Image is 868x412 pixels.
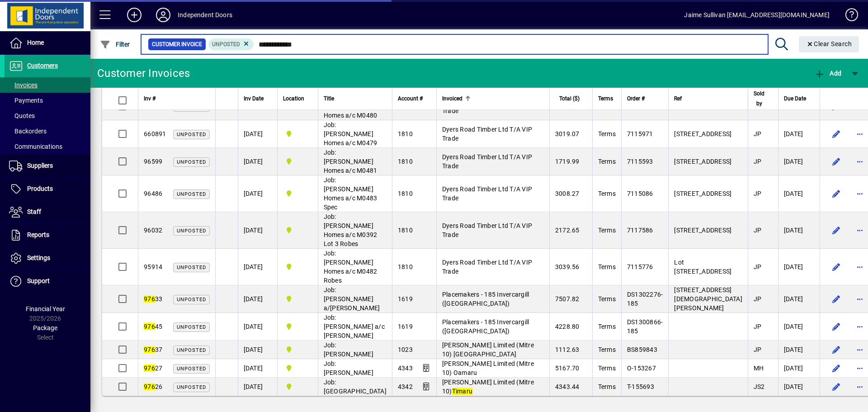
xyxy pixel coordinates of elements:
td: 3019.07 [549,120,592,148]
span: Terms [598,130,616,137]
button: More options [853,186,867,201]
span: Support [27,277,50,284]
span: 7115776 [627,263,653,270]
span: Timaru [283,294,312,304]
span: Timaru [283,129,312,139]
td: [DATE] [778,285,820,313]
div: Inv # [144,94,210,104]
span: Unposted [177,297,206,303]
span: 96032 [144,227,162,234]
td: [DATE] [238,212,277,249]
span: Timaru [283,322,312,331]
span: Inv Date [244,94,264,104]
span: Quotes [9,112,35,119]
td: [DATE] [778,313,820,341]
span: Total ($) [559,94,580,104]
button: More options [853,379,867,394]
span: Suppliers [27,162,53,169]
td: 5167.70 [549,359,592,378]
span: 37 [144,346,162,353]
a: Communications [5,139,90,154]
button: Edit [829,260,844,274]
em: Timaru [452,388,473,395]
span: MH [754,365,764,372]
button: More options [853,260,867,274]
span: 95914 [144,263,162,270]
span: 96599 [144,158,162,165]
span: 1810 [398,227,413,234]
td: [DATE] [238,175,277,212]
span: 1810 [398,263,413,270]
button: Edit [829,292,844,306]
button: Edit [829,361,844,375]
span: Products [27,185,53,192]
span: JS2 [754,383,765,390]
span: Timaru [283,382,312,392]
span: Job: [PERSON_NAME] Homes a/c M0483 Spec [324,176,377,211]
div: Sold by [754,89,773,109]
span: Terms [598,323,616,330]
span: Terms [598,295,616,303]
span: Unposted [177,347,206,353]
span: 1023 [398,346,413,353]
span: Terms [598,158,616,165]
span: JP [754,323,762,330]
span: JP [754,263,762,270]
span: [STREET_ADDRESS] [674,130,731,137]
em: 976 [144,365,155,372]
button: Profile [149,7,178,23]
span: Terms [598,383,616,390]
span: Communications [9,143,62,150]
a: Home [5,32,90,54]
span: Job: [PERSON_NAME] a/c [PERSON_NAME] [324,314,385,339]
span: 1810 [398,130,413,137]
span: Financial Year [26,305,65,313]
td: 4343.44 [549,378,592,396]
span: Timaru [283,262,312,272]
button: More options [853,292,867,306]
span: Terms [598,190,616,197]
span: JP [754,130,762,137]
span: [STREET_ADDRESS] [674,190,731,197]
td: [DATE] [778,378,820,396]
span: Unposted [177,384,206,390]
span: 1619 [398,323,413,330]
span: 7115971 [627,130,653,137]
span: Ref [674,94,682,104]
span: DS1302276-185 [627,291,663,307]
span: Order # [627,94,645,104]
span: [PERSON_NAME] Limited (Mitre 10) Oamaru [442,360,534,376]
span: Invoiced [442,94,462,104]
span: 45 [144,323,162,330]
button: More options [853,154,867,169]
td: [DATE] [238,285,277,313]
span: Payments [9,97,43,104]
span: O-153267 [627,365,656,372]
button: Edit [829,127,844,141]
span: 27 [144,365,162,372]
span: Add [814,70,841,77]
span: Dyers Road Timber Ltd T/A VIP Trade [442,126,532,142]
button: More options [853,127,867,141]
span: [STREET_ADDRESS] [674,227,731,234]
span: Due Date [784,94,806,104]
em: 976 [144,383,155,390]
td: [DATE] [238,359,277,378]
button: More options [853,223,867,237]
span: JP [754,346,762,353]
a: Suppliers [5,155,90,177]
mat-chip: Customer Invoice Status: Unposted [208,38,254,50]
span: Unposted [177,366,206,372]
button: More options [853,342,867,357]
span: Unposted [177,265,206,270]
span: Settings [27,254,50,261]
div: Order # [627,94,663,104]
span: Job: [PERSON_NAME] [324,341,373,358]
button: Filter [98,36,132,52]
span: [STREET_ADDRESS][DEMOGRAPHIC_DATA][PERSON_NAME] [674,286,742,312]
span: Timaru [283,363,312,373]
div: Title [324,94,387,104]
span: Unposted [177,159,206,165]
td: 1112.63 [549,341,592,359]
span: T-155693 [627,383,654,390]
